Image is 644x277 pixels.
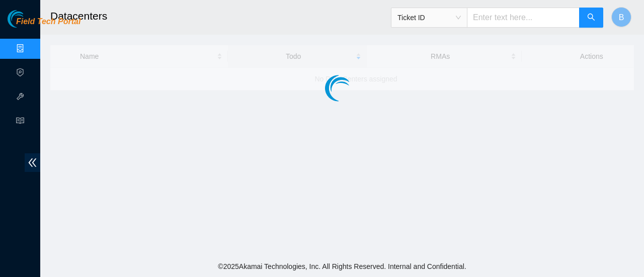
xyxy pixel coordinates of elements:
[25,153,40,172] span: double-left
[587,13,595,23] span: search
[16,112,24,132] span: read
[8,18,80,31] a: Akamai TechnologiesField Tech Portal
[619,11,624,24] span: B
[16,17,80,27] span: Field Tech Portal
[467,8,580,28] input: Enter text here...
[611,7,631,27] button: B
[397,10,461,25] span: Ticket ID
[40,256,644,277] footer: © 2025 Akamai Technologies, Inc. All Rights Reserved. Internal and Confidential.
[579,8,603,28] button: search
[8,10,51,28] img: Akamai Technologies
